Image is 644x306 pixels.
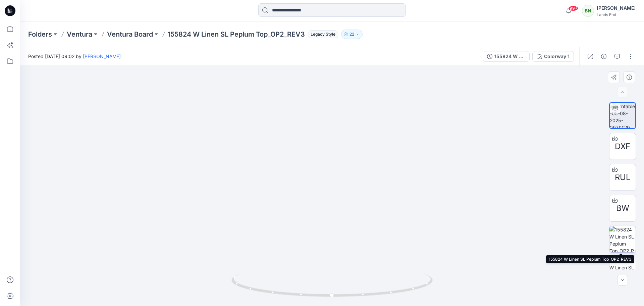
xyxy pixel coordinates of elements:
[609,226,636,252] img: 155824 W Linen SL Peplum Top_OP2_REV3
[107,30,153,39] a: Ventura Board
[544,53,570,60] div: Colorway 1
[598,51,609,62] button: Details
[597,12,636,17] div: Lands End
[494,53,525,60] div: 155824 W Linen SL Peplum Top_OP2_REV3
[28,53,121,60] span: Posted [DATE] 09:02 by
[83,53,121,59] a: [PERSON_NAME]
[350,31,354,38] p: 22
[609,257,636,283] img: 155824 W Linen SL Peplum Top_OP2_REV3 PRESSURE MAP
[67,30,92,39] a: Ventura
[615,140,630,152] span: DXF
[610,103,635,128] img: turntable-05-08-2025-09:02:29
[308,30,338,38] span: Legacy Style
[28,30,52,39] a: Folders
[616,202,629,214] span: BW
[582,5,594,17] div: BN
[597,4,636,12] div: [PERSON_NAME]
[305,30,338,39] button: Legacy Style
[182,30,482,306] img: eyJhbGciOiJIUzI1NiIsImtpZCI6IjAiLCJzbHQiOiJzZXMiLCJ0eXAiOiJKV1QifQ.eyJkYXRhIjp7InR5cGUiOiJzdG9yYW...
[615,171,631,183] span: RUL
[568,6,578,11] span: 99+
[532,51,574,62] button: Colorway 1
[341,30,363,39] button: 22
[483,51,530,62] button: 155824 W Linen SL Peplum Top_OP2_REV3
[168,30,305,39] p: 155824 W Linen SL Peplum Top_OP2_REV3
